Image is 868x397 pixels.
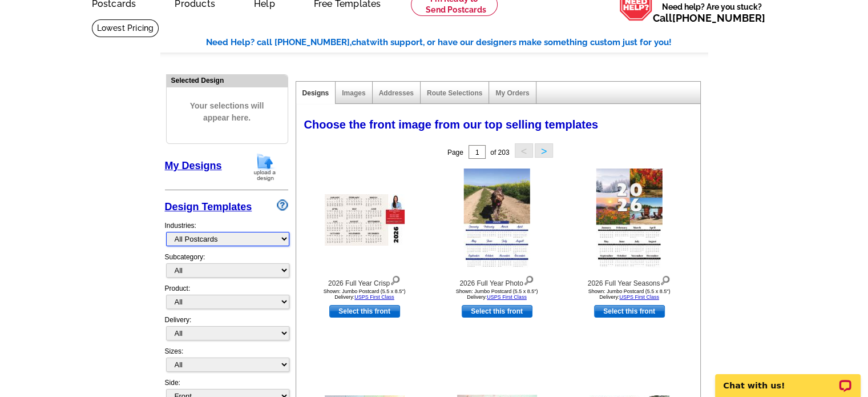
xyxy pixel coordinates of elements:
div: Selected Design [167,75,288,86]
div: 2026 Full Year Photo [434,273,560,288]
a: [PHONE_NUMBER] [672,12,765,24]
a: use this design [594,305,665,318]
a: My Designs [165,160,222,171]
div: Shown: Jumbo Postcard (5.5 x 8.5") Delivery: [434,288,560,300]
div: Industries: [165,215,288,252]
div: Shown: Jumbo Postcard (5.5 x 8.5") Delivery: [302,288,427,300]
img: design-wizard-help-icon.png [277,199,288,211]
a: use this design [329,305,400,318]
img: 2026 Full Year Photo [463,169,530,271]
a: use this design [462,305,532,318]
img: 2026 Full Year Seasons [596,169,663,271]
a: My Orders [495,89,529,97]
span: Need help? Are you stuck? [653,1,771,24]
button: < [515,143,533,158]
a: Images [342,89,365,97]
a: Addresses [379,89,414,97]
div: Sizes: [165,346,288,378]
a: USPS First Class [619,294,659,300]
a: Design Templates [165,201,252,212]
a: USPS First Class [354,294,394,300]
a: USPS First Class [487,294,527,300]
span: Page [447,149,463,157]
div: Delivery: [165,315,288,346]
button: > [535,143,553,158]
div: Product: [165,283,288,315]
div: Subcategory: [165,252,288,283]
img: upload-design [250,153,280,182]
div: 2026 Full Year Seasons [567,273,692,288]
a: Route Selections [427,89,482,97]
img: view design details [390,273,401,286]
span: Your selections will appear here. [175,89,279,135]
a: Designs [302,89,329,97]
div: Need Help? call [PHONE_NUMBER], with support, or have our designers make something custom just fo... [206,36,708,49]
span: Choose the front image from our top selling templates [304,118,599,131]
img: 2026 Full Year Crisp [325,194,405,246]
span: Call [653,12,765,24]
div: Shown: Jumbo Postcard (5.5 x 8.5") Delivery: [567,288,692,300]
div: 2026 Full Year Crisp [302,273,427,288]
img: view design details [523,273,534,286]
span: of 203 [490,149,509,157]
img: view design details [660,273,671,286]
iframe: LiveChat chat widget [708,361,868,397]
span: chat [352,37,370,47]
